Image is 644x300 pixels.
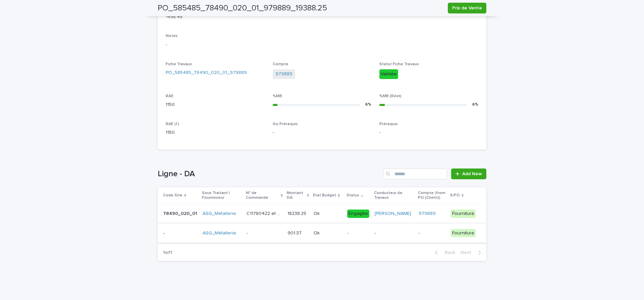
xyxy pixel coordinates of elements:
[379,62,419,66] span: Statut Fiche Travaux
[451,168,486,179] a: Add New
[202,189,242,202] p: Sous Traitant | Fournisseur
[313,192,336,199] p: Etat Budget
[383,168,447,179] input: Search
[346,192,359,199] p: Status
[273,94,282,98] span: %MB
[379,69,398,79] div: Validée
[347,210,369,218] div: Engagée
[166,122,179,126] span: RAE (f)
[458,250,486,256] button: Next
[287,229,303,236] p: 901.37
[430,250,458,256] button: Back
[166,69,247,76] a: PO_585485_78490_020_01_979889
[451,210,476,218] div: Fourniture
[365,101,371,108] div: 6 %
[247,229,249,236] p: -
[379,129,478,136] p: -
[347,230,369,236] p: -
[166,129,265,136] p: 1150
[451,229,476,237] div: Fourniture
[247,210,284,217] p: C11780422 et C11780373
[314,210,321,217] p: Ok
[287,210,308,217] p: 18238.25
[163,210,199,217] p: 78490_020_01
[273,62,288,66] span: Compte
[158,204,486,223] tr: 78490_020_0178490_020_01 ASG_Métallerie C11780422 et C11780373C11780422 et C11780373 18238.251823...
[158,245,177,261] p: 1 of 1
[379,122,398,126] span: Prérequis
[275,71,292,78] a: 979889
[273,129,372,136] p: -
[273,122,298,126] span: Go Prérequis
[379,94,401,98] span: %MB (Réel)
[166,101,265,108] p: 1150
[203,230,236,236] a: ASG_Métallerie
[461,250,475,255] span: Next
[418,189,446,202] p: Compte (from PO (Client))
[158,223,486,243] tr: -- ASG_Métallerie -- 901.37901.37 OkOk ---Fourniture
[448,3,486,13] button: Prix de Vente
[441,250,455,255] span: Back
[166,62,192,66] span: Fiche Travaux
[472,101,478,108] div: 6 %
[246,189,279,202] p: N° de Commande
[314,229,321,236] p: Ok
[419,211,436,217] a: 979889
[419,230,445,236] p: -
[163,192,182,199] p: Code Site
[450,192,460,199] p: S/FO
[158,3,327,13] h2: PO_585485_78490_020_01_979889_19388.25
[166,94,173,98] span: RAE
[375,230,413,236] p: -
[452,5,482,11] span: Prix de Vente
[203,211,236,217] a: ASG_Métallerie
[166,34,178,38] span: Notes
[374,189,414,202] p: Conducteur de Travaux
[287,189,305,202] p: Montant DA
[462,172,482,176] span: Add New
[166,41,478,48] p: -
[158,169,381,179] h1: Ligne - DA
[375,211,411,217] a: [PERSON_NAME]
[163,229,166,236] p: -
[166,13,265,21] p: -498.45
